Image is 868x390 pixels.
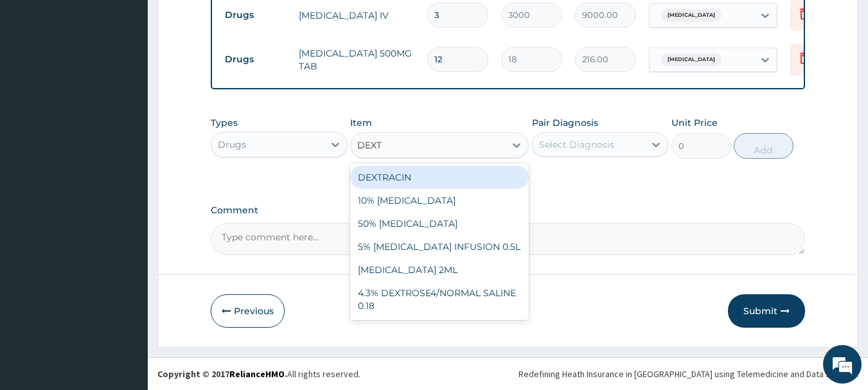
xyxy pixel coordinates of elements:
td: [MEDICAL_DATA] 500MG TAB [292,40,421,79]
div: Chat with us now [67,72,216,89]
td: Drugs [218,48,292,71]
span: [MEDICAL_DATA] [661,53,722,66]
span: We're online! [75,114,177,244]
div: Drugs [218,138,246,151]
div: 10% [MEDICAL_DATA] [350,189,529,212]
label: Item [350,116,372,129]
div: DEXTRACIN [350,166,529,189]
div: Redefining Heath Insurance in [GEOGRAPHIC_DATA] using Telemedicine and Data Science! [518,368,858,380]
div: 5% [MEDICAL_DATA] INFUSION 0.5L [350,235,529,258]
textarea: Type your message and hit 'Enter' [6,256,245,301]
label: Comment [211,205,806,216]
div: Select Diagnosis [539,138,614,151]
strong: Copyright © 2017 . [157,368,287,380]
div: 4.3% DEXTROSE4/NORMAL SALINE 0.18 [350,281,529,317]
img: d_794563401_company_1708531726252_794563401 [24,64,52,96]
td: [MEDICAL_DATA] IV [292,3,421,28]
td: Drugs [218,3,292,27]
button: Previous [211,294,285,328]
a: RelianceHMO [229,368,285,380]
label: Unit Price [671,116,718,129]
footer: All rights reserved. [148,357,868,390]
div: [MEDICAL_DATA] 2ML [350,258,529,281]
div: Minimize live chat window [211,6,242,37]
button: Add [734,133,793,159]
span: [MEDICAL_DATA] [661,9,722,22]
div: 50% [MEDICAL_DATA] [350,212,529,235]
label: Pair Diagnosis [532,116,598,129]
label: Types [211,118,238,129]
button: Submit [728,294,805,328]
